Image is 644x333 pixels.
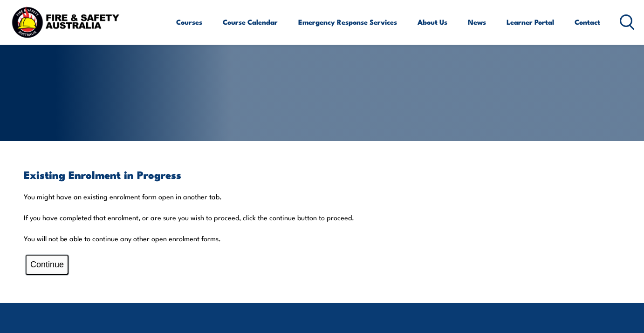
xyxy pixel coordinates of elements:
[575,11,600,33] a: Contact
[24,213,620,222] p: If you have completed that enrolment, or are sure you wish to proceed, click the continue button ...
[26,255,69,275] button: Continue
[507,11,554,33] a: Learner Portal
[418,11,447,33] a: About Us
[468,11,486,33] a: News
[24,234,620,243] p: You will not be able to continue any other open enrolment forms.
[176,11,202,33] a: Courses
[298,11,397,33] a: Emergency Response Services
[24,192,620,201] p: You might have an existing enrolment form open in another tab.
[223,11,278,33] a: Course Calendar
[24,169,620,180] h3: Existing Enrolment in Progress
